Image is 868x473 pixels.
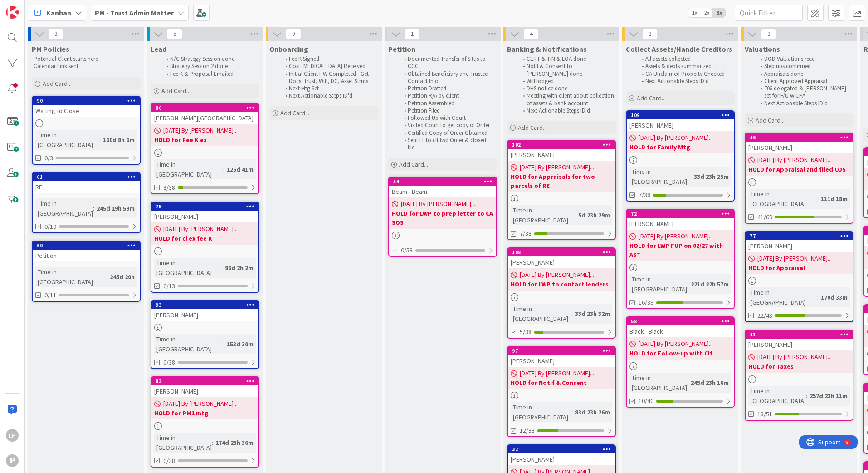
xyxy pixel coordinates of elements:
[745,44,780,54] span: Valuations
[156,378,258,384] div: 83
[626,316,735,408] a: 58Black - Black[DATE] By [PERSON_NAME]...HOLD for Follow-up with CltTime in [GEOGRAPHIC_DATA]:245...
[757,311,772,320] span: 22/48
[748,189,817,209] div: Time in [GEOGRAPHIC_DATA]
[511,280,612,289] b: HOLD for LWP to contact lenders
[223,164,224,174] span: :
[37,174,140,180] div: 61
[508,248,615,256] div: 108
[746,232,853,240] div: 77
[819,194,850,204] div: 111d 18m
[151,103,259,194] a: 80[PERSON_NAME][GEOGRAPHIC_DATA][DATE] By [PERSON_NAME]...HOLD for Fee K exTime in [GEOGRAPHIC_DA...
[639,133,713,143] span: [DATE] By [PERSON_NAME]...
[151,300,259,369] a: 93[PERSON_NAME]Time in [GEOGRAPHIC_DATA]:153d 30m0/38
[627,218,734,230] div: [PERSON_NAME]
[637,70,733,78] li: CA Unclaimed Property Checked
[518,85,614,92] li: DHS notice done
[511,304,571,324] div: Time in [GEOGRAPHIC_DATA]
[33,173,140,193] div: 61RE
[520,327,532,337] span: 5/38
[701,8,713,17] span: 2x
[642,29,658,39] span: 3
[817,194,819,204] span: :
[389,186,496,197] div: Beam - Beam
[746,330,853,339] div: 41
[761,29,776,39] span: 3
[33,250,140,261] div: Petition
[399,137,496,152] li: Sent LT to clt fwd Order & closed file.
[151,385,258,397] div: [PERSON_NAME]
[746,133,853,153] div: 46[PERSON_NAME]
[692,172,731,182] div: 33d 23h 25m
[520,426,535,435] span: 12/38
[627,111,734,131] div: 109[PERSON_NAME]
[571,309,573,319] span: :
[33,105,140,117] div: Waiting to Close
[629,274,687,294] div: Time in [GEOGRAPHIC_DATA]
[508,347,615,355] div: 97
[161,63,258,70] li: Strategy Session 2 done
[688,378,731,388] div: 245d 23h 16m
[35,198,93,218] div: Time in [GEOGRAPHIC_DATA]
[163,126,238,135] span: [DATE] By [PERSON_NAME]...
[750,233,853,239] div: 77
[629,143,731,152] b: HOLD for Family Mtg
[688,279,731,289] div: 221d 22h 57m
[156,302,258,308] div: 93
[167,29,182,39] span: 5
[405,29,420,39] span: 1
[748,362,850,371] b: HOLD for Taxes
[637,55,733,63] li: All assets collected
[154,159,223,179] div: Time in [GEOGRAPHIC_DATA]
[746,339,853,350] div: [PERSON_NAME]
[757,254,832,263] span: [DATE] By [PERSON_NAME]...
[573,309,612,319] div: 33d 23h 32m
[399,85,496,92] li: Petition Drafted
[151,211,258,222] div: [PERSON_NAME]
[508,347,615,367] div: 97[PERSON_NAME]
[151,376,259,468] a: 83[PERSON_NAME][DATE] By [PERSON_NAME]...HOLD for PM1 mtgTime in [GEOGRAPHIC_DATA]:174d 23h 36m0/38
[32,241,141,302] a: 60PetitionTime in [GEOGRAPHIC_DATA]:245d 20h0/11
[33,173,140,181] div: 61
[512,348,615,354] div: 97
[163,399,238,409] span: [DATE] By [PERSON_NAME]...
[37,98,140,104] div: 90
[511,402,571,422] div: Time in [GEOGRAPHIC_DATA]
[389,177,496,186] div: 54
[520,369,594,378] span: [DATE] By [PERSON_NAME]...
[101,135,137,145] div: 160d 8h 6m
[745,133,853,224] a: 46[PERSON_NAME][DATE] By [PERSON_NAME]...HOLD for Appraisal and filed COSTime in [GEOGRAPHIC_DATA...
[817,292,819,302] span: :
[161,87,190,95] span: Add Card...
[745,330,853,421] a: 41[PERSON_NAME][DATE] By [PERSON_NAME]...HOLD for TaxesTime in [GEOGRAPHIC_DATA]:257d 23h 11m18/51
[512,446,615,453] div: 32
[637,63,733,70] li: Assets & debts summarized
[637,94,666,102] span: Add Card...
[393,178,496,185] div: 54
[756,70,852,78] li: Appraisals done
[269,44,308,54] span: Onboarding
[399,160,428,168] span: Add Card...
[748,287,817,307] div: Time in [GEOGRAPHIC_DATA]
[757,409,772,419] span: 18/51
[151,202,258,222] div: 75[PERSON_NAME]
[629,241,731,259] b: HOLD for LWP FUP on 02/27 with AST
[6,454,19,467] div: P
[151,309,258,321] div: [PERSON_NAME]
[33,181,140,193] div: RE
[518,92,614,107] li: Meeting with client about collection of assets & bank account
[163,281,175,291] span: 0/13
[399,107,496,114] li: Petition Filed
[806,391,807,401] span: :
[511,205,575,225] div: Time in [GEOGRAPHIC_DATA]
[520,270,594,280] span: [DATE] By [PERSON_NAME]...
[280,63,377,70] li: Cost [MEDICAL_DATA] Received
[151,44,166,54] span: Lead
[221,263,223,273] span: :
[6,429,19,442] div: LP
[757,352,832,362] span: [DATE] By [PERSON_NAME]...
[151,301,258,309] div: 93
[32,96,141,165] a: 90Waiting to CloseTime in [GEOGRAPHIC_DATA]:160d 8h 6m0/3
[508,141,615,161] div: 102[PERSON_NAME]
[631,318,734,325] div: 58
[161,55,258,63] li: N/C Strategy Session done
